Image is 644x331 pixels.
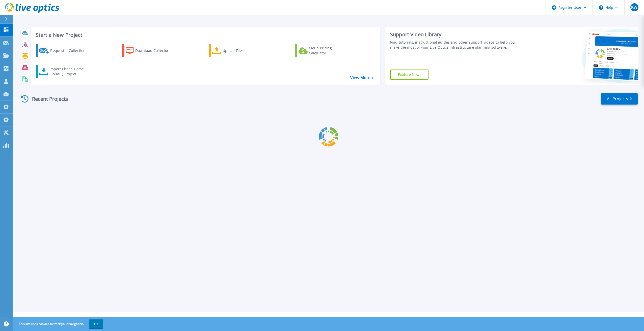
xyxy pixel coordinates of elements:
[36,44,92,57] a: Request a Collection
[50,46,91,56] div: Request a Collection
[223,46,263,56] div: Upload Files
[601,93,638,105] a: All Projects
[135,46,176,56] div: Download Collector
[390,40,521,50] div: Find tutorials, instructional guides and other support videos to help you make the most of your L...
[19,93,75,105] div: Recent Projects
[36,32,373,38] h3: Start a New Project
[14,319,103,328] span: This site uses cookies to track your navigation.
[295,44,351,57] a: Cloud Pricing Calculator
[89,319,103,328] button: OK
[350,75,374,80] a: View More
[631,5,637,9] span: KW
[122,44,178,57] a: Download Collector
[390,70,428,80] a: Explore Now!
[209,44,265,57] a: Upload Files
[49,67,89,77] div: Import Phone Home CloudIQ Project
[309,46,349,56] div: Cloud Pricing Calculator
[390,31,521,38] div: Support Video Library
